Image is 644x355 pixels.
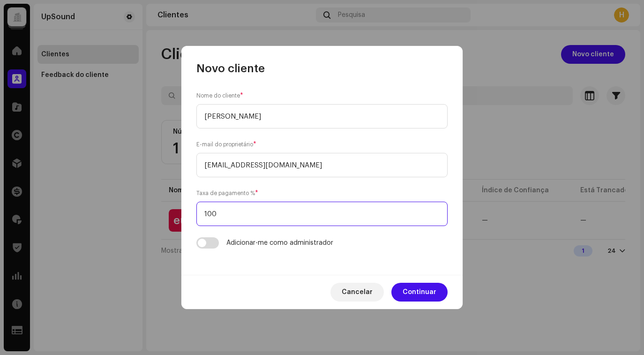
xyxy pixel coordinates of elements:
[342,289,373,295] font: Cancelar
[403,283,436,302] span: Continuar
[391,283,448,302] button: Continuar
[196,202,448,226] input: Insira a taxa de pagamento %
[330,283,384,302] button: Cancelar
[196,104,448,128] input: Digite o nome do cliente
[196,63,265,74] font: Novo cliente
[196,142,253,147] font: E-mail do proprietário
[196,190,255,196] font: Taxa de pagamento %
[196,153,448,177] input: Digite o e-mail
[226,240,333,246] font: Adicionar-me como administrador
[196,93,240,98] font: Nome do cliente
